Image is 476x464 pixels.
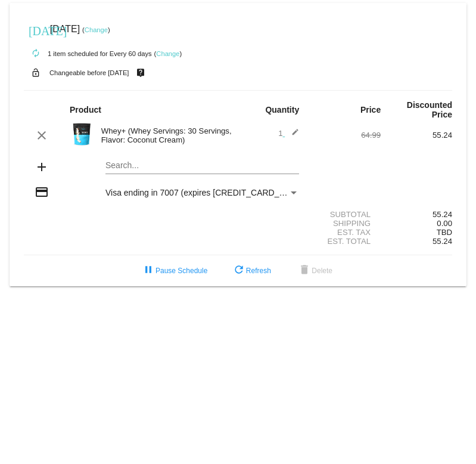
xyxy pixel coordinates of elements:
div: 64.99 [309,131,381,140]
small: ( ) [82,26,110,33]
mat-icon: clear [35,128,49,143]
mat-icon: delete [297,264,312,278]
span: 1 [278,129,299,138]
strong: Discounted Price [407,100,452,119]
mat-icon: live_help [133,65,148,81]
strong: Quantity [265,105,299,115]
mat-icon: refresh [232,264,246,278]
mat-icon: [DATE] [29,23,43,37]
small: ( ) [154,50,182,57]
input: Search... [105,161,299,171]
mat-icon: edit [285,128,299,143]
small: Changeable before [DATE] [49,69,129,76]
div: Shipping [309,219,381,228]
mat-icon: credit_card [35,185,49,199]
a: Change [156,50,179,57]
span: Refresh [232,267,271,275]
div: 55.24 [381,131,452,140]
strong: Price [360,105,381,115]
mat-select: Payment Method [105,188,299,197]
mat-icon: autorenew [29,47,43,61]
mat-icon: pause [141,264,155,278]
strong: Product [70,105,101,115]
small: 1 item scheduled for Every 60 days [24,50,152,57]
img: Image-1l-Whey-2lb-Coconut-Cream-Pie-1000x1000-1.png [70,122,94,146]
button: Pause Schedule [132,260,217,282]
span: Visa ending in 7007 (expires [CREDIT_CARD_DATA]) [105,188,305,197]
div: Est. Tax [309,228,381,237]
button: Refresh [222,260,281,282]
mat-icon: add [35,160,49,174]
div: Subtotal [309,210,381,219]
a: Change [85,26,108,33]
span: Delete [297,267,332,275]
div: Whey+ (Whey Servings: 30 Servings, Flavor: Coconut Cream) [95,126,238,144]
span: 55.24 [433,237,452,246]
mat-icon: lock_open [29,65,43,81]
div: 55.24 [381,210,452,219]
span: TBD [437,228,452,237]
button: Delete [288,260,342,282]
span: Pause Schedule [141,267,207,275]
span: 0.00 [437,219,452,228]
div: Est. Total [309,237,381,246]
